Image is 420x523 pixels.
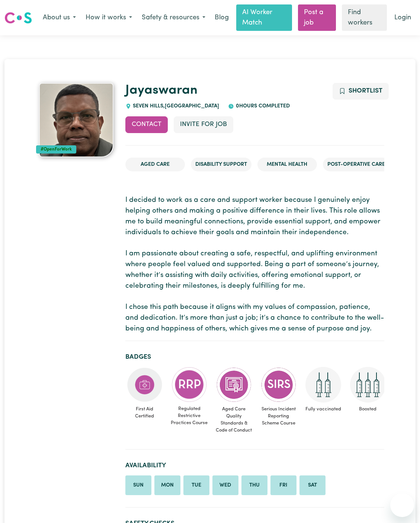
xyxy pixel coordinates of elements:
[333,83,389,99] button: Add to shortlist
[210,10,233,26] a: Blog
[81,10,137,26] button: How it works
[304,403,343,416] span: Fully vaccinated
[261,367,296,403] img: CS Academy: Serious Incident Reporting Scheme course completed
[241,475,267,495] li: Available on Thursday
[350,367,386,403] img: Care and support worker has received booster dose of COVID-19 vaccination
[349,88,382,94] span: Shortlist
[125,116,168,133] button: Contact
[137,10,210,26] button: Safety & resources
[323,158,389,172] li: Post-operative care
[36,145,76,154] div: #OpenForWork
[305,367,341,403] img: Care and support worker has received 2 doses of COVID-19 vaccine
[236,4,292,31] a: AI Worker Match
[342,4,387,31] a: Find workers
[125,462,384,469] h2: Availability
[390,10,416,26] a: Login
[127,367,163,403] img: Care and support worker has completed First Aid Certification
[212,475,238,495] li: Available on Wednesday
[191,158,251,172] li: Disability Support
[39,83,113,157] img: Jayaswaran
[125,353,384,361] h2: Badges
[170,402,209,430] span: Regulated Restrictive Practices Course
[183,475,209,495] li: Available on Tuesday
[125,84,198,97] a: Jayaswaran
[4,9,32,26] a: Careseekers logo
[154,475,180,495] li: Available on Monday
[174,116,233,133] button: Invite for Job
[270,475,296,495] li: Available on Friday
[131,103,219,109] span: SEVEN HILLS , [GEOGRAPHIC_DATA]
[36,83,116,157] a: Jayaswaran's profile picture'#OpenForWork
[4,11,32,25] img: Careseekers logo
[299,475,326,495] li: Available on Saturday
[125,403,164,423] span: First Aid Certified
[234,103,290,109] span: 0 hours completed
[349,403,387,416] span: Boosted
[390,493,414,517] iframe: Button to launch messaging window
[298,4,336,31] a: Post a job
[215,403,253,437] span: Aged Care Quality Standards & Code of Conduct
[38,10,81,26] button: About us
[171,367,207,402] img: CS Academy: Regulated Restrictive Practices course completed
[125,475,151,495] li: Available on Sunday
[257,158,317,172] li: Mental Health
[125,195,384,334] p: I decided to work as a care and support worker because I genuinely enjoy helping others and makin...
[259,403,298,430] span: Serious Incident Reporting Scheme Course
[216,367,252,403] img: CS Academy: Aged Care Quality Standards & Code of Conduct course completed
[125,158,185,172] li: Aged Care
